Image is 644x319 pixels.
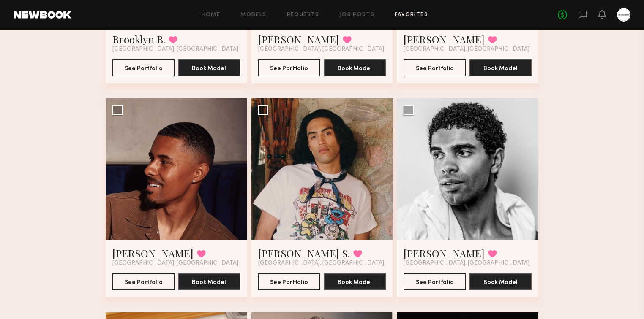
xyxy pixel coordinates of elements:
a: Book Model [469,278,532,285]
a: Models [240,12,266,18]
a: [PERSON_NAME] [112,246,194,260]
a: Book Model [178,64,240,71]
a: Book Model [178,278,240,285]
button: Book Model [178,59,240,76]
span: [GEOGRAPHIC_DATA], [GEOGRAPHIC_DATA] [258,46,384,53]
button: See Portfolio [112,59,175,76]
button: See Portfolio [404,273,466,290]
a: Home [202,12,221,18]
button: Book Model [469,59,532,76]
a: Book Model [324,64,386,71]
button: See Portfolio [258,273,320,290]
a: Favorites [395,12,428,18]
a: [PERSON_NAME] [404,32,485,46]
a: Requests [287,12,319,18]
button: See Portfolio [404,59,466,76]
a: Brooklyn B. [112,32,165,46]
a: [PERSON_NAME] S. [258,246,350,260]
button: Book Model [324,273,386,290]
span: [GEOGRAPHIC_DATA], [GEOGRAPHIC_DATA] [112,46,238,53]
a: [PERSON_NAME] [258,32,339,46]
a: [PERSON_NAME] [404,246,485,260]
span: [GEOGRAPHIC_DATA], [GEOGRAPHIC_DATA] [258,260,384,267]
a: Book Model [324,278,386,285]
button: Book Model [469,273,532,290]
button: Book Model [178,273,240,290]
button: See Portfolio [258,59,320,76]
span: [GEOGRAPHIC_DATA], [GEOGRAPHIC_DATA] [404,260,529,267]
a: Book Model [469,64,532,71]
a: Job Posts [340,12,375,18]
button: Book Model [324,59,386,76]
span: [GEOGRAPHIC_DATA], [GEOGRAPHIC_DATA] [112,260,238,267]
button: See Portfolio [112,273,175,290]
span: [GEOGRAPHIC_DATA], [GEOGRAPHIC_DATA] [404,46,529,53]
